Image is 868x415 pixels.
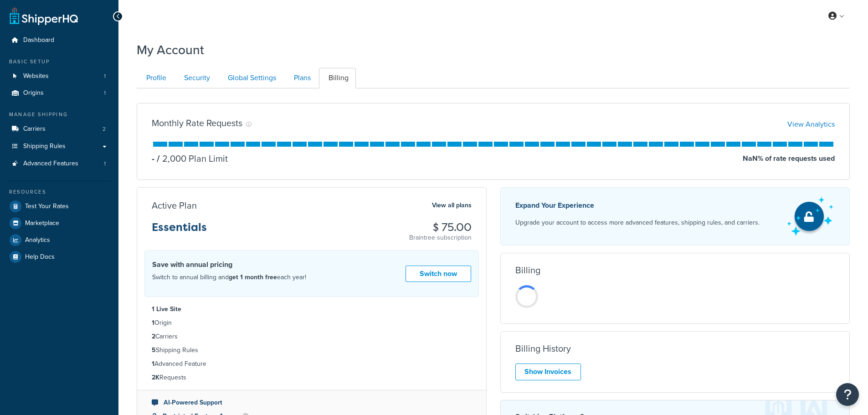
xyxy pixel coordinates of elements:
[25,253,55,261] span: Help Docs
[284,68,318,88] a: Plans
[7,155,112,172] li: Advanced Features
[25,236,50,244] span: Analytics
[409,233,472,242] p: Braintree subscription
[7,249,112,265] a: Help Docs
[23,160,78,168] span: Advanced Features
[152,359,154,369] strong: 1
[7,68,112,85] li: Websites
[152,373,472,383] li: Requests
[7,111,112,118] div: Manage Shipping
[7,32,112,49] a: Dashboard
[23,72,49,80] span: Websites
[23,125,46,133] span: Carriers
[137,68,174,88] a: Profile
[152,345,472,355] li: Shipping Rules
[432,200,472,211] a: View all plans
[10,7,78,25] a: ShipperHQ Home
[319,68,356,88] a: Billing
[836,383,859,406] button: Open Resource Center
[7,215,112,231] a: Marketplace
[7,85,112,102] li: Origins
[515,343,571,354] h3: Billing History
[152,304,181,314] strong: 1 Live Site
[154,152,228,165] p: 2,000 Plan Limit
[103,125,106,133] span: 2
[152,259,306,270] h4: Save with annual pricing
[218,68,283,88] a: Global Settings
[152,318,472,328] li: Origin
[23,36,54,44] span: Dashboard
[104,160,106,168] span: 1
[104,89,106,97] span: 1
[157,152,160,165] span: /
[515,265,540,275] h3: Billing
[152,318,154,328] strong: 1
[409,221,472,233] h3: $ 75.00
[137,41,204,59] h1: My Account
[104,72,106,80] span: 1
[25,203,69,210] span: Test Your Rates
[7,58,112,66] div: Basic Setup
[23,143,66,150] span: Shipping Rules
[7,198,112,215] a: Test Your Rates
[7,121,112,138] a: Carriers 2
[229,272,277,282] strong: get 1 month free
[152,221,207,241] h3: Essentials
[152,345,156,355] strong: 5
[7,138,112,155] a: Shipping Rules
[7,85,112,102] a: Origins 1
[7,188,112,196] div: Resources
[787,119,835,129] a: View Analytics
[7,155,112,172] a: Advanced Features 1
[152,200,197,210] h3: Active Plan
[515,216,760,229] p: Upgrade your account to access more advanced features, shipping rules, and carriers.
[152,359,472,369] li: Advanced Feature
[152,373,159,382] strong: 2K
[152,272,306,283] p: Switch to annual billing and each year!
[175,68,217,88] a: Security
[7,121,112,138] li: Carriers
[152,152,154,165] p: -
[406,266,471,282] a: Switch now
[500,187,850,246] a: Expand Your Experience Upgrade your account to access more advanced features, shipping rules, and...
[23,89,44,97] span: Origins
[152,332,155,341] strong: 2
[515,199,760,212] p: Expand Your Experience
[7,68,112,85] a: Websites 1
[25,220,59,227] span: Marketplace
[152,332,472,342] li: Carriers
[743,152,835,165] p: NaN % of rate requests used
[515,364,581,380] a: Show Invoices
[152,118,242,128] h3: Monthly Rate Requests
[7,232,112,248] a: Analytics
[152,398,472,408] li: AI-Powered Support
